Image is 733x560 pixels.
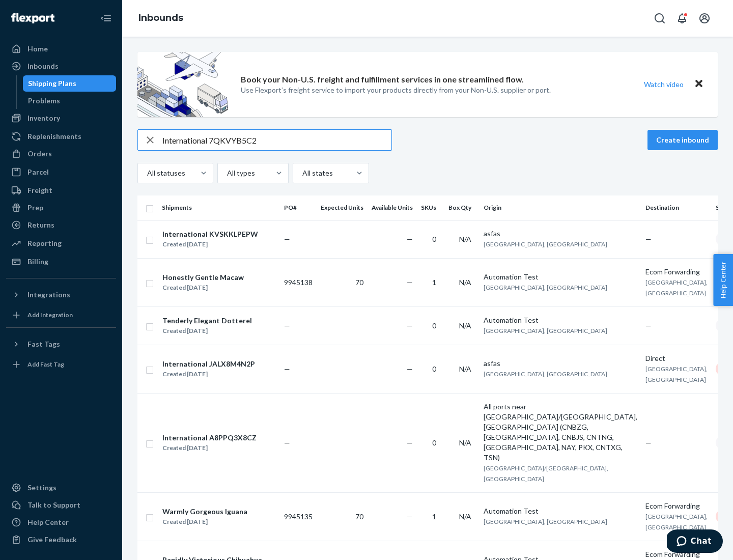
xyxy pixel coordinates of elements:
a: Settings [6,480,116,496]
th: Shipments [158,195,280,220]
div: International KVSKKLPEPW [162,229,258,239]
th: SKUs [417,195,444,220]
div: Shipping Plans [28,78,76,89]
div: Inbounds [27,61,59,71]
a: Problems [23,93,117,109]
span: 0 [432,321,436,330]
span: [GEOGRAPHIC_DATA], [GEOGRAPHIC_DATA] [645,513,708,531]
td: 9945135 [280,492,317,541]
div: All ports near [GEOGRAPHIC_DATA]/[GEOGRAPHIC_DATA], [GEOGRAPHIC_DATA] (CNBZG, [GEOGRAPHIC_DATA], ... [484,402,637,463]
div: Home [27,44,48,54]
button: Watch video [637,77,690,92]
span: — [407,278,413,287]
span: [GEOGRAPHIC_DATA], [GEOGRAPHIC_DATA] [484,370,607,378]
button: Help Center [713,254,733,306]
div: asfas [484,358,637,369]
span: N/A [459,365,471,373]
span: N/A [459,438,471,447]
div: Warmly Gorgeous Iguana [162,507,247,517]
div: Automation Test [484,506,637,516]
span: 1 [432,512,436,521]
td: 9945138 [280,258,317,306]
a: Reporting [6,235,116,251]
a: Returns [6,217,116,233]
div: Fast Tags [27,339,60,349]
input: All states [301,168,302,178]
span: — [284,365,290,373]
div: Prep [27,203,43,213]
th: Origin [480,195,641,220]
span: [GEOGRAPHIC_DATA], [GEOGRAPHIC_DATA] [645,278,708,297]
div: Direct [645,353,708,363]
div: Created [DATE] [162,443,257,453]
span: [GEOGRAPHIC_DATA], [GEOGRAPHIC_DATA] [645,365,708,383]
a: Add Fast Tag [6,356,116,373]
a: Inventory [6,110,116,126]
div: Tenderly Elegant Dotterel [162,316,252,326]
div: Orders [27,149,52,159]
span: N/A [459,235,471,243]
span: [GEOGRAPHIC_DATA], [GEOGRAPHIC_DATA] [484,327,607,334]
div: Add Integration [27,311,73,319]
a: Orders [6,146,116,162]
iframe: Opens a widget where you can chat to one of our agents [667,529,723,555]
a: Inbounds [6,58,116,74]
div: Honestly Gentle Macaw [162,272,244,283]
a: Parcel [6,164,116,180]
span: — [407,235,413,243]
button: Open notifications [672,8,692,29]
div: Returns [27,220,54,230]
div: Ecom Forwarding [645,549,708,559]
div: Ecom Forwarding [645,267,708,277]
button: Give Feedback [6,531,116,548]
div: Automation Test [484,272,637,282]
th: Available Units [368,195,417,220]
span: — [284,321,290,330]
span: [GEOGRAPHIC_DATA], [GEOGRAPHIC_DATA] [484,518,607,525]
div: Created [DATE] [162,369,255,379]
span: 70 [355,278,363,287]
input: All statuses [146,168,147,178]
div: Integrations [27,290,70,300]
span: — [645,321,652,330]
div: Replenishments [27,131,81,142]
span: 0 [432,365,436,373]
span: 0 [432,438,436,447]
span: — [645,438,652,447]
th: PO# [280,195,317,220]
button: Integrations [6,287,116,303]
span: 70 [355,512,363,521]
p: Use Flexport’s freight service to import your products directly from your Non-U.S. supplier or port. [241,85,551,95]
p: Book your Non-U.S. freight and fulfillment services in one streamlined flow. [241,74,524,86]
span: 0 [432,235,436,243]
div: Created [DATE] [162,326,252,336]
span: — [407,365,413,373]
span: N/A [459,321,471,330]
button: Open account menu [694,8,715,29]
a: Home [6,41,116,57]
a: Prep [6,200,116,216]
a: Inbounds [138,12,183,23]
div: Help Center [27,517,69,527]
span: [GEOGRAPHIC_DATA], [GEOGRAPHIC_DATA] [484,284,607,291]
span: — [284,235,290,243]
div: Automation Test [484,315,637,325]
button: Create inbound [647,130,718,150]
span: N/A [459,512,471,521]
div: Talk to Support [27,500,80,510]
button: Close [692,77,706,92]
div: Parcel [27,167,49,177]
span: N/A [459,278,471,287]
div: asfas [484,229,637,239]
th: Box Qty [444,195,480,220]
div: Created [DATE] [162,239,258,249]
a: Add Integration [6,307,116,323]
ol: breadcrumbs [130,4,191,33]
div: International A8PPQ3X8CZ [162,433,257,443]
div: Created [DATE] [162,283,244,293]
th: Expected Units [317,195,368,220]
span: — [407,512,413,521]
button: Open Search Box [650,8,670,29]
span: — [407,321,413,330]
